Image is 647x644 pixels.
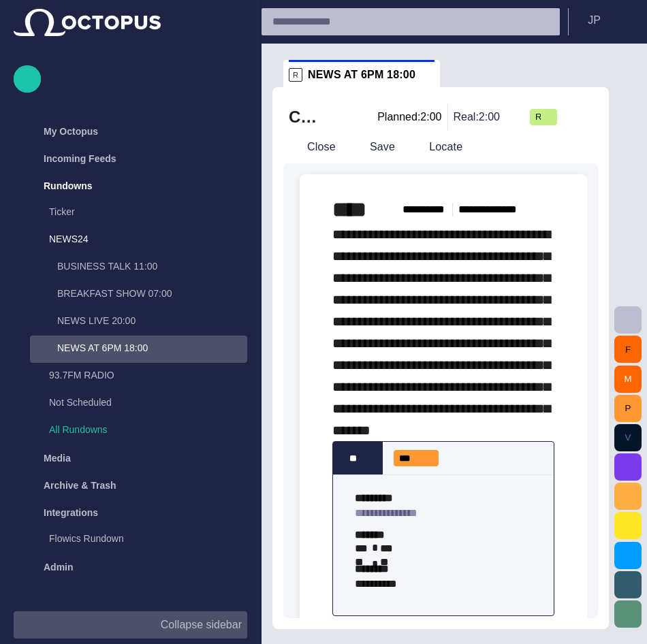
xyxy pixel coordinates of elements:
div: 93.7FM RADIO [22,363,247,390]
p: Integrations [44,506,98,519]
p: NEWS24 [49,232,220,246]
div: Media [14,445,247,472]
p: 93.7FM RADIO [49,368,247,382]
p: Admin [44,560,74,574]
button: F [614,336,642,363]
p: R [289,68,302,82]
p: Archive & Trash [44,479,116,492]
button: Close [283,135,341,159]
p: Ticker [49,205,247,219]
div: All Rundowns [22,417,247,445]
span: R [535,110,541,124]
button: Locate [405,135,467,159]
p: Rundowns [44,179,93,193]
h2: CLIMATE SUMMIT - LIVE FROM GENEVA [289,106,323,128]
button: Collapse sidebar [14,611,247,639]
span: NEWS AT 6PM 18:00 [308,68,415,82]
button: R [530,105,557,129]
button: P [614,395,642,422]
p: Planned: 2:00 [377,109,441,125]
p: My Octopus [44,125,98,138]
div: NEWS LIVE 20:00 [30,308,247,336]
button: Save [346,135,400,159]
ul: main menu [14,118,247,581]
div: BREAKFAST SHOW 07:00 [30,281,247,308]
p: NEWS AT 6PM 18:00 [57,341,247,355]
p: Not Scheduled [49,396,220,409]
p: Collapse sidebar [161,617,242,633]
div: Ticker [22,199,247,227]
img: Octopus News Room [14,9,161,36]
div: NEWS AT 6PM 18:00 [30,336,247,363]
div: RNEWS AT 6PM 18:00 [283,60,440,87]
div: BUSINESS TALK 11:00 [30,254,247,281]
p: NEWS LIVE 20:00 [57,314,247,327]
p: J P [588,12,601,29]
p: Real: 2:00 [454,109,501,125]
p: Incoming Feeds [44,152,116,165]
p: All Rundowns [49,423,247,436]
p: Flowics Rundown [49,532,247,545]
button: M [614,366,642,393]
p: BREAKFAST SHOW 07:00 [57,287,247,300]
p: BUSINESS TALK 11:00 [57,259,247,273]
button: JP [577,8,639,33]
div: Flowics Rundown [22,526,247,553]
p: Media [44,451,71,465]
button: V [614,424,642,451]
